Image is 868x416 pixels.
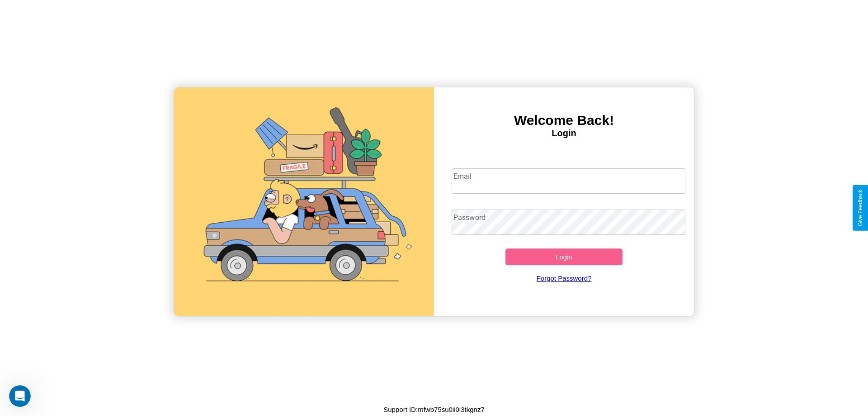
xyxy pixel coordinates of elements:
h4: Login [434,128,694,139]
iframe: Intercom live chat [9,385,31,407]
p: Support ID: mfwb75su0ii0i3tkgnz7 [383,403,484,416]
h3: Welcome Back! [434,113,694,128]
button: Login [505,249,623,265]
div: Give Feedback [857,190,863,226]
img: gif [174,87,434,316]
a: Forgot Password? [447,265,681,291]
